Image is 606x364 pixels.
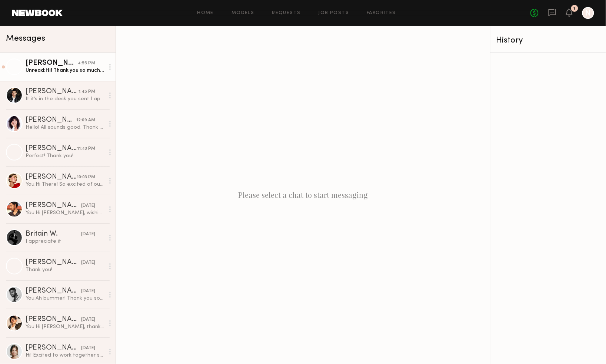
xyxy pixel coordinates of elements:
[496,36,600,45] div: History
[81,231,95,238] div: [DATE]
[272,11,301,16] a: Requests
[26,266,104,273] div: Thank you!
[26,230,81,238] div: Britain W.
[26,323,104,330] div: You: Hi [PERSON_NAME], thank you for getting back to us! We completely understand and respect you...
[81,345,95,352] div: [DATE]
[77,145,95,152] div: 11:43 PM
[26,95,104,102] div: It it’s in the deck you sent I apologize. It just won’t load for me right now but I’ll have a loo...
[78,60,95,67] div: 4:55 PM
[81,288,95,295] div: [DATE]
[26,259,81,266] div: [PERSON_NAME]
[26,202,81,209] div: [PERSON_NAME]
[26,344,81,352] div: [PERSON_NAME]
[26,181,104,188] div: You: Hi There! So excited of our upcoming campaign. Here is a revised deck + call sheet with impo...
[582,7,594,19] a: N
[116,26,490,364] div: Please select a chat to start messaging
[26,295,104,302] div: You: Ah bummer! Thank you so much for the quick reply. We are trying to fill a last minute gap, a...
[26,287,81,295] div: [PERSON_NAME]
[232,11,254,16] a: Models
[197,11,214,16] a: Home
[574,7,576,11] div: 1
[26,152,104,159] div: Perfect! Thank you!
[26,117,76,124] div: [PERSON_NAME]
[81,202,95,209] div: [DATE]
[26,238,104,245] div: I appreciate it
[81,259,95,266] div: [DATE]
[26,316,81,323] div: [PERSON_NAME]
[79,88,95,95] div: 1:45 PM
[319,11,349,16] a: Job Posts
[26,124,104,131] div: Hello! All sounds good. Thank you for sending all of that over 🙏
[76,117,95,124] div: 12:09 AM
[26,88,79,95] div: [PERSON_NAME]
[367,11,396,16] a: Favorites
[26,60,78,67] div: [PERSON_NAME]
[26,67,104,74] div: Unread: Hi! Thank you so much! Will do xx 😊
[81,316,95,323] div: [DATE]
[26,173,77,181] div: [PERSON_NAME]
[26,352,104,359] div: Hi! Excited to work together soon :).
[6,34,45,43] span: Messages
[77,174,95,181] div: 10:03 PM
[26,209,104,216] div: You: Hi [PERSON_NAME], wishing you safe travels! We are moving forward with another talent for th...
[26,145,77,152] div: [PERSON_NAME]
